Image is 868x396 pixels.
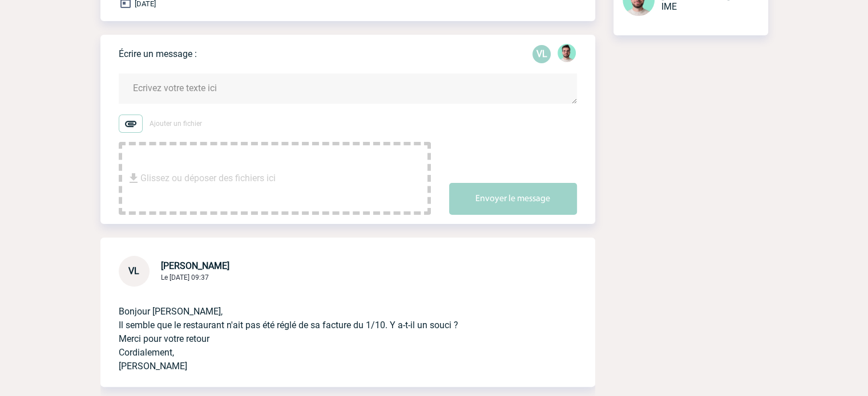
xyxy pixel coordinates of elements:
[127,172,140,185] img: file_download.svg
[558,44,576,62] img: 121547-2.png
[449,183,577,215] button: Envoyer le message
[119,287,545,373] p: Bonjour [PERSON_NAME], Il semble que le restaurant n'ait pas été réglé de sa facture du 1/10. Y a...
[532,45,551,63] div: Valérie LOURS
[558,44,576,64] div: Benjamin ROLAND
[161,273,209,281] span: Le [DATE] 09:37
[532,45,551,63] p: VL
[661,1,677,12] span: IME
[128,266,139,276] span: VL
[119,48,197,59] p: Écrire un message :
[150,120,202,128] span: Ajouter un fichier
[140,150,276,207] span: Glissez ou déposer des fichiers ici
[161,260,229,271] span: [PERSON_NAME]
